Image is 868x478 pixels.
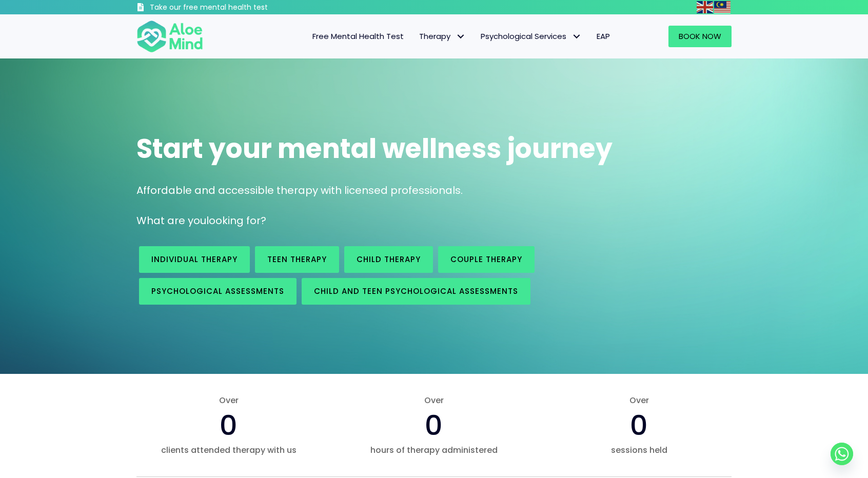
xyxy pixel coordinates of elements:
a: Psychological ServicesPsychological Services: submenu [473,26,589,47]
a: Child and Teen Psychological assessments [302,278,530,305]
a: Free Mental Health Test [305,26,411,47]
span: Individual therapy [151,254,238,265]
span: Child and Teen Psychological assessments [314,286,518,296]
span: What are you [136,213,206,228]
a: Psychological assessments [139,278,297,305]
img: Aloe mind Logo [136,19,203,53]
span: clients attended therapy with us [136,444,321,456]
a: Take our free mental health test [136,3,323,14]
a: TherapyTherapy: submenu [411,26,473,47]
span: hours of therapy administered [342,444,526,456]
img: ms [714,1,731,13]
span: Psychological Services [481,31,581,42]
a: Book Now [668,26,732,47]
nav: Menu [216,26,618,47]
span: looking for? [206,213,266,228]
span: Psychological Services: submenu [569,29,584,44]
span: Child Therapy [357,254,421,265]
span: 0 [220,406,238,445]
a: Couple therapy [438,246,535,273]
span: Psychological assessments [151,286,284,296]
span: Free Mental Health Test [312,31,404,42]
span: Over [342,394,526,406]
a: Whatsapp [831,443,853,465]
a: English [697,1,714,13]
span: sessions held [547,444,732,456]
h3: Take our free mental health test [150,3,323,13]
span: Couple therapy [450,254,522,265]
span: Book Now [679,31,721,42]
span: Over [547,394,732,406]
a: Individual therapy [139,246,250,273]
a: EAP [589,26,618,47]
span: 0 [630,406,648,445]
a: Child Therapy [344,246,433,273]
a: Teen Therapy [255,246,339,273]
img: en [697,1,713,13]
span: Teen Therapy [267,254,327,265]
p: Affordable and accessible therapy with licensed professionals. [136,183,732,198]
span: Therapy: submenu [453,29,468,44]
span: Therapy [419,31,465,42]
span: Start your mental wellness journey [136,130,613,167]
span: EAP [597,31,610,42]
span: Over [136,394,321,406]
a: Malay [714,1,732,13]
span: 0 [425,406,443,445]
